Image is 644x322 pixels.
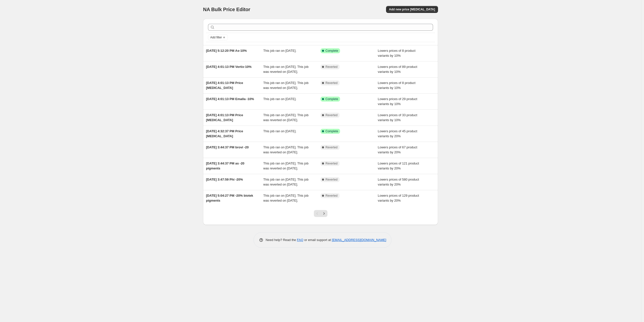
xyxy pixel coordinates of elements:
button: Add new price [MEDICAL_DATA] [386,6,438,13]
span: NA Bulk Price Editor [203,7,250,12]
span: Reverted [325,81,338,85]
span: [DATE] 4:01:13 PM Price [MEDICAL_DATA] [206,81,243,90]
span: Complete [325,97,338,101]
button: Next [321,210,327,217]
span: This job ran on [DATE]. This job was reverted on [DATE]. [263,81,309,90]
span: Reverted [325,178,338,182]
span: Lowers prices of 121 product variants by 20% [378,161,419,170]
span: [DATE] 5:04:27 PM -20% biotek pigments [206,194,253,202]
span: [DATE] 4:32:37 PM Price [MEDICAL_DATA] [206,129,243,138]
span: Add new price [MEDICAL_DATA] [389,7,435,11]
span: This job ran on [DATE]. This job was reverted on [DATE]. [263,145,309,154]
span: Lowers prices of 33 product variants by 10% [378,113,417,122]
span: [DATE] 3:44:37 PM brovi -20 [206,145,249,149]
span: This job ran on [DATE]. This job was reverted on [DATE]. [263,161,309,170]
span: or email support at [303,238,332,242]
span: Reverted [325,65,338,69]
span: Reverted [325,145,338,149]
span: Lowers prices of 45 product variants by 20% [378,129,417,138]
span: Lowers prices of 67 product variants by 20% [378,145,417,154]
span: This job ran on [DATE]. This job was reverted on [DATE]. [263,194,309,202]
span: [DATE] 4:01:13 PM Emalla -10% [206,97,254,101]
span: This job ran on [DATE]. This job was reverted on [DATE]. [263,113,309,122]
span: Reverted [325,194,338,198]
span: [DATE] 5:12:20 PM As-10% [206,49,247,53]
span: Lowers prices of 129 product variants by 20% [378,194,419,202]
span: [DATE] 4:01:13 PM Vertix-10% [206,65,252,69]
span: [DATE] 4:01:13 PM Price [MEDICAL_DATA] [206,113,243,122]
a: [EMAIL_ADDRESS][DOMAIN_NAME] [332,238,386,242]
span: Lowers prices of 8 product variants by 10% [378,49,415,57]
span: Complete [325,49,338,53]
span: Need help? Read the [266,238,297,242]
span: Reverted [325,161,338,165]
a: FAQ [297,238,303,242]
span: Complete [325,129,338,133]
span: Reverted [325,113,338,117]
span: This job ran on [DATE]. [263,97,297,101]
span: Lowers prices of 89 product variants by 10% [378,65,417,74]
button: Add filter [208,34,228,40]
span: This job ran on [DATE]. [263,49,297,53]
span: Lowers prices of 29 product variants by 10% [378,97,417,106]
span: Lowers prices of 8 product variants by 10% [378,81,415,90]
span: This job ran on [DATE]. This job was reverted on [DATE]. [263,65,309,74]
span: Add filter [210,35,222,39]
span: [DATE] 3:44:37 PM as -20 pigments [206,161,244,170]
span: This job ran on [DATE]. [263,129,297,133]
nav: Pagination [314,210,327,217]
span: [DATE] 3:47:59 Phi -20% [206,178,243,181]
span: This job ran on [DATE]. This job was reverted on [DATE]. [263,178,309,186]
span: Lowers prices of 580 product variants by 20% [378,178,419,186]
